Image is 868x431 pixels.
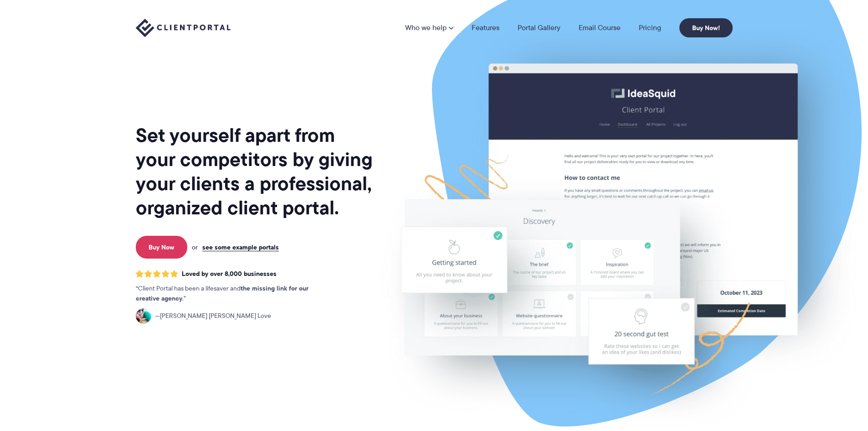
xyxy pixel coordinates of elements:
[136,236,187,259] a: Buy Now
[136,284,327,304] p: Client Portal has been a lifesaver and .
[679,18,733,37] a: Buy Now!
[136,283,308,303] strong: the missing link for our creative agency
[472,24,499,31] a: Features
[192,243,198,251] span: or
[639,24,661,31] a: Pricing
[405,24,453,31] a: Who we help
[155,311,271,321] span: [PERSON_NAME] [PERSON_NAME] Love
[136,123,375,220] h1: Set yourself apart from your competitors by giving your clients a professional, organized client ...
[518,24,560,31] a: Portal Gallery
[182,270,277,278] span: Loved by over 8,000 businesses
[202,243,279,251] a: see some example portals
[579,24,621,31] a: Email Course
